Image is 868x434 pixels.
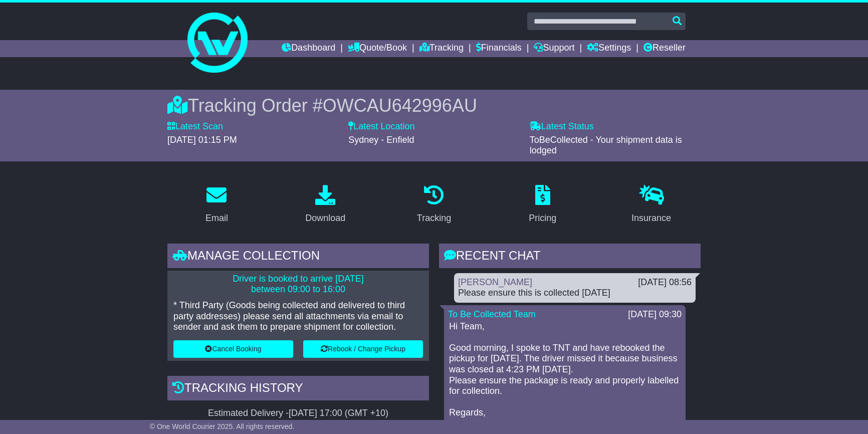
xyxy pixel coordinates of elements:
a: Tracking [410,181,458,229]
div: Estimated Delivery - [167,408,429,419]
p: * Third Party (Goods being collected and delivered to third party addresses) please send all atta... [173,300,423,333]
button: Cancel Booking [173,340,293,358]
a: Download [299,181,352,229]
a: Support [534,40,574,57]
a: Email [199,181,235,229]
span: [DATE] 01:15 PM [167,135,237,145]
div: RECENT CHAT [439,244,701,271]
a: Reseller [643,40,686,57]
a: Quote/Book [348,40,407,57]
p: Hi Team, Good morning, I spoke to TNT and have rebooked the pickup for [DATE]. The driver missed ... [449,321,681,429]
label: Latest Location [348,121,414,132]
div: Pricing [529,211,556,225]
div: Tracking history [167,376,429,403]
div: Manage collection [167,244,429,271]
a: Settings [587,40,631,57]
label: Latest Status [530,121,594,132]
a: Financials [476,40,522,57]
div: [DATE] 17:00 (GMT +10) [289,408,388,419]
span: © One World Courier 2025. All rights reserved. [150,422,295,430]
div: [DATE] 09:30 [628,309,682,320]
div: [DATE] 08:56 [638,277,692,288]
div: Insurance [631,211,671,225]
div: Download [305,211,345,225]
div: Tracking [417,211,451,225]
div: Tracking Order # [167,95,701,116]
span: ToBeCollected - Your shipment data is lodged [530,135,682,156]
a: Dashboard [282,40,335,57]
a: Tracking [419,40,464,57]
a: [PERSON_NAME] [458,277,532,287]
div: Email [205,211,228,225]
a: To Be Collected Team [448,309,536,319]
span: OWCAU642996AU [323,95,477,116]
a: Insurance [625,181,678,229]
p: Driver is booked to arrive [DATE] between 09:00 to 16:00 [173,274,423,295]
a: Pricing [522,181,563,229]
span: Sydney - Enfield [348,135,414,145]
label: Latest Scan [167,121,223,132]
button: Rebook / Change Pickup [303,340,423,358]
div: Please ensure this is collected [DATE] [458,288,692,299]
